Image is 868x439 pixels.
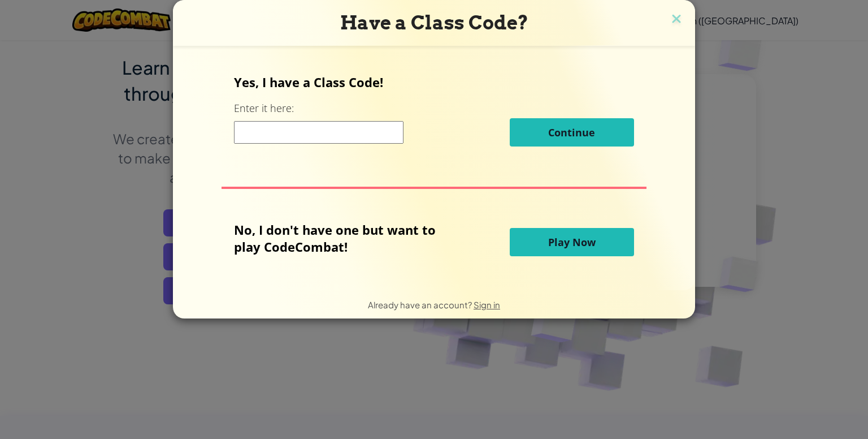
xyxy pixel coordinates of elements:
[510,118,634,147] button: Continue
[548,235,596,249] span: Play Now
[340,11,528,34] span: Have a Class Code?
[234,74,633,91] p: Yes, I have a Class Code!
[510,228,634,256] button: Play Now
[234,221,453,255] p: No, I don't have one but want to play CodeCombat!
[669,11,684,28] img: close icon
[548,126,595,139] span: Continue
[474,299,500,310] a: Sign in
[368,299,474,310] span: Already have an account?
[234,101,294,115] label: Enter it here:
